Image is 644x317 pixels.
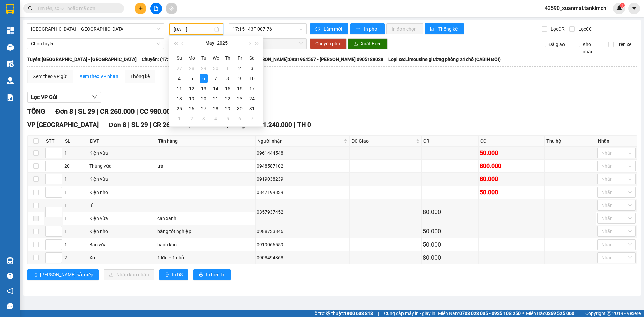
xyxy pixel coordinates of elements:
div: 24 [248,95,256,103]
span: ⚪️ [522,312,524,315]
span: up [56,254,60,258]
span: TH 0 [297,121,311,129]
span: Increase Value [54,240,62,245]
span: | [579,310,580,317]
span: search [28,6,33,11]
div: 0357937452 [257,208,348,216]
span: In biên lai [206,271,225,278]
span: down [56,245,60,249]
sup: 1 [620,3,625,8]
span: Decrease Value [54,192,62,197]
td: 2025-05-03 [246,63,258,73]
div: Xem theo VP nhận [79,73,118,80]
div: Xem theo VP gửi [33,73,67,80]
td: 2025-05-12 [185,84,198,94]
span: printer [165,272,169,278]
div: Kiện nhỏ [89,189,155,196]
span: file-add [154,6,158,11]
strong: 0708 023 035 - 0935 103 250 [459,311,521,316]
span: Đã giao [546,41,568,48]
span: Lọc CC [576,25,593,33]
span: question-circle [7,273,13,279]
div: 27 [175,64,183,72]
td: 2025-05-20 [198,94,210,104]
div: 23 [236,95,244,103]
div: can xanh [157,215,254,222]
button: In đơn chọn [386,23,423,34]
span: Đơn 8 [109,121,126,129]
span: message [7,303,13,309]
span: down [92,94,97,100]
div: 50.000 [423,227,477,236]
div: 12 [187,85,196,93]
div: 50.000 [423,240,477,249]
div: 1 [64,241,87,248]
td: 2025-06-03 [198,114,210,124]
div: 7 [248,115,256,123]
button: file-add [150,3,162,14]
span: Lọc VP Gửi [31,93,57,101]
span: 17:15 - 43F-007.76 [233,24,303,34]
td: 2025-06-04 [210,114,222,124]
div: 16 [236,85,244,93]
span: down [56,167,60,171]
div: 0988733846 [257,228,348,235]
div: 26 [187,105,196,113]
div: Kiện vừa [89,149,155,157]
span: Decrease Value [54,258,62,263]
img: warehouse-icon [7,44,14,51]
div: 11 [175,85,183,93]
button: printerIn biên lai [193,269,231,280]
span: Increase Value [54,187,62,192]
span: up [56,175,60,179]
span: Increase Value [54,226,62,231]
div: 2 [64,254,87,261]
th: SL [63,136,88,147]
th: CC [479,136,545,147]
img: warehouse-icon [7,77,14,84]
span: Loại xe: Limousine giường phòng 24 chỗ (CABIN ĐÔI) [388,56,501,63]
div: 25 [175,105,183,113]
td: 2025-05-07 [210,73,222,84]
div: 19 [187,95,196,103]
div: 6 [236,115,244,123]
div: 50.000 [480,188,544,197]
button: printerIn DS [159,269,188,280]
div: 80.000 [423,207,477,217]
span: 43590_xuanmai.tankimchi [539,4,613,12]
img: warehouse-icon [7,60,14,67]
span: down [56,258,60,262]
span: Decrease Value [54,179,62,184]
td: 2025-05-26 [185,104,198,114]
span: Hỗ trợ kỹ thuật: [311,310,373,317]
div: 0919038239 [257,175,348,183]
span: Người nhận [257,137,342,145]
td: 2025-04-30 [210,63,222,73]
div: 2 [187,115,196,123]
div: 17 [248,85,256,93]
div: 0908494868 [257,254,348,261]
div: 0961444548 [257,149,348,157]
td: 2025-06-02 [185,114,198,124]
strong: 1900 633 818 [344,311,373,316]
span: CC 980.000 [140,107,174,115]
td: 2025-05-30 [234,104,246,114]
div: hành khô [157,241,254,248]
span: CR 260.000 [100,107,135,115]
button: Lọc VP Gửi [27,92,101,103]
span: Decrease Value [54,166,62,171]
span: plus [138,6,143,11]
td: 2025-05-29 [222,104,234,114]
div: 30 [212,64,220,72]
img: icon-new-feature [616,5,622,11]
td: 2025-05-02 [234,63,246,73]
div: 1 [64,189,87,196]
span: In phơi [364,25,379,33]
div: 28 [187,64,196,72]
th: Fr [234,53,246,63]
span: Decrease Value [54,212,62,217]
button: Chuyển phơi [310,38,347,49]
span: up [56,208,60,212]
div: bằng tốt nghiệp [157,228,254,235]
td: 2025-06-07 [246,114,258,124]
